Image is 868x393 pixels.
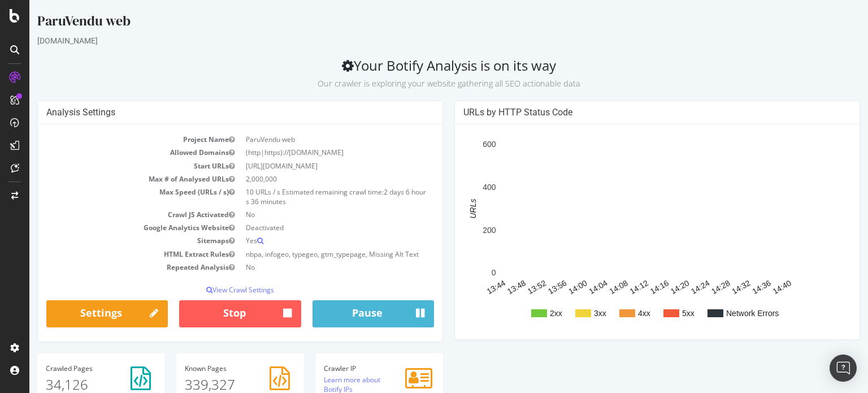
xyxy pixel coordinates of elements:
[150,300,271,327] button: Stop
[453,226,467,235] text: 200
[16,365,127,372] h4: Pages Crawled
[741,278,763,296] text: 14:40
[537,278,559,296] text: 14:00
[211,208,405,221] td: No
[211,261,405,274] td: No
[453,183,467,192] text: 400
[609,309,621,318] text: 4xx
[17,248,211,261] td: HTML Extract Rules
[211,146,405,159] td: (http|https)://[DOMAIN_NAME]
[17,300,138,327] a: Settings
[697,309,749,318] text: Network Errors
[721,278,743,296] text: 14:36
[680,278,702,296] text: 14:28
[294,365,405,372] h4: Crawler IP
[456,278,478,296] text: 13:44
[434,133,818,331] svg: A chart.
[17,133,211,146] td: Project Name
[517,278,539,296] text: 13:56
[653,309,665,318] text: 5xx
[578,278,600,296] text: 14:08
[211,133,405,146] td: ParuVendu web
[17,261,211,274] td: Repeated Analysis
[17,285,405,295] p: View Crawl Settings
[619,278,641,296] text: 14:16
[660,278,682,296] text: 14:24
[439,199,448,219] text: URLs
[211,185,405,208] td: 10 URLs / s Estimated remaining crawl time:
[17,221,211,234] td: Google Analytics Website
[17,172,211,185] td: Max # of Analysed URLs
[8,35,831,46] div: [DOMAIN_NAME]
[17,107,405,118] h4: Analysis Settings
[497,278,519,296] text: 13:52
[640,278,662,296] text: 14:20
[211,221,405,234] td: Deactivated
[8,58,831,89] h2: Your Botify Analysis is on its way
[17,208,211,221] td: Crawl JS Activated
[211,248,405,261] td: nbpa, infogeo, typegeo, gtm_typepage, Missing Alt Text
[453,140,467,149] text: 600
[211,172,405,185] td: 2,000,000
[211,159,405,172] td: [URL][DOMAIN_NAME]
[216,187,397,206] span: 2 days 6 hours 36 minutes
[462,269,467,278] text: 0
[565,309,577,318] text: 3xx
[599,278,621,296] text: 14:12
[283,300,405,327] button: Pause
[17,146,211,159] td: Allowed Domains
[520,309,533,318] text: 2xx
[434,107,822,118] h4: URLs by HTTP Status Code
[8,11,831,35] div: ParuVendu web
[288,78,551,89] small: Our crawler is exploring your website gathering all SEO actionable data
[17,185,211,208] td: Max Speed (URLs / s)
[701,278,723,296] text: 14:32
[17,234,211,247] td: Sitemaps
[211,234,405,247] td: Yes
[17,159,211,172] td: Start URLs
[830,355,857,382] div: Open Intercom Messenger
[155,365,266,372] h4: Pages Known
[476,278,498,296] text: 13:48
[558,278,580,296] text: 14:04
